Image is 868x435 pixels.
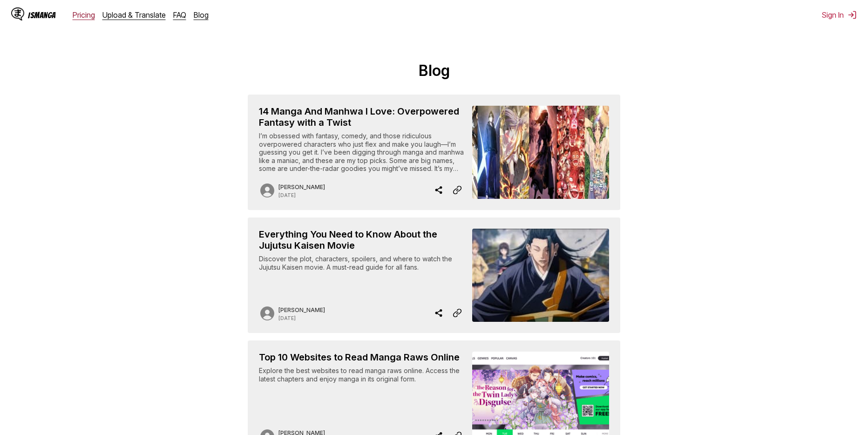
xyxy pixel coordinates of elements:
img: Copy Article Link [453,184,462,196]
a: 14 Manga And Manhwa I Love: Overpowered Fantasy with a Twist [248,95,620,210]
div: IsManga [28,11,56,20]
a: FAQ [173,10,186,20]
img: Cover image for Everything You Need to Know About the Jujutsu Kaisen Movie [472,229,609,322]
img: Author avatar [259,182,276,199]
a: Upload & Translate [102,10,166,20]
img: Copy Article Link [453,307,462,319]
button: Sign In [822,10,857,20]
img: IsManga Logo [11,7,24,20]
img: Share blog [434,184,443,196]
h2: Everything You Need to Know About the Jujutsu Kaisen Movie [259,229,465,251]
img: Author avatar [259,305,276,322]
div: Explore the best websites to read manga raws online. Access the latest chapters and enjoy manga i... [259,367,465,408]
h2: 14 Manga And Manhwa I Love: Overpowered Fantasy with a Twist [259,106,465,128]
a: Everything You Need to Know About the Jujutsu Kaisen Movie [248,217,620,333]
p: Date published [278,315,325,321]
p: Author [278,306,325,313]
img: Share blog [434,307,443,319]
h1: Blog [7,61,861,80]
a: Pricing [73,10,95,20]
a: IsManga LogoIsManga [11,7,73,22]
img: Cover image for 14 Manga And Manhwa I Love: Overpowered Fantasy with a Twist [472,106,609,199]
h2: Top 10 Websites to Read Manga Raws Online [259,352,465,363]
div: I’m obsessed with fantasy, comedy, and those ridiculous overpowered characters who just flex and ... [259,132,465,173]
div: Discover the plot, characters, spoilers, and where to watch the Jujutsu Kaisen movie. A must-read... [259,255,465,296]
p: Author [278,184,325,190]
a: Blog [194,10,209,20]
img: Sign out [848,10,857,20]
p: Date published [278,192,325,198]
